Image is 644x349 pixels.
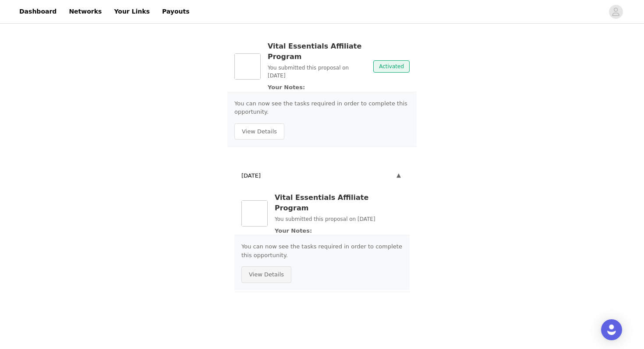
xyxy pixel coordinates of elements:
div: Open Intercom Messenger [601,319,622,340]
a: Networks [64,2,107,21]
a: Dashboard [14,2,62,21]
h3: Vital Essentials Affiliate Program [268,41,366,62]
button: ▼ [395,170,403,182]
a: Payouts [157,2,195,21]
span: ▼ [396,171,401,180]
h3: Vital Essentials Affiliate Program [275,192,403,213]
img: Vital Essentials Affiliate Program [241,200,268,227]
span: Activated [373,60,410,73]
a: Your Links [109,2,155,21]
img: Vital Essentials Affiliate Program [234,53,261,80]
div: avatar [612,5,620,19]
p: You can now see the tasks required in order to complete this opportunity. [241,242,403,259]
p: You submitted this proposal on [DATE] [275,215,403,223]
p: You can now see the tasks required in order to complete this opportunity. [234,99,410,116]
button: View Details [234,123,284,140]
div: [DATE] [234,166,410,185]
p: Your Notes: [268,83,366,92]
button: View Details [241,266,291,283]
p: You submitted this proposal on [DATE] [268,64,366,80]
p: Your Notes: [275,227,403,235]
